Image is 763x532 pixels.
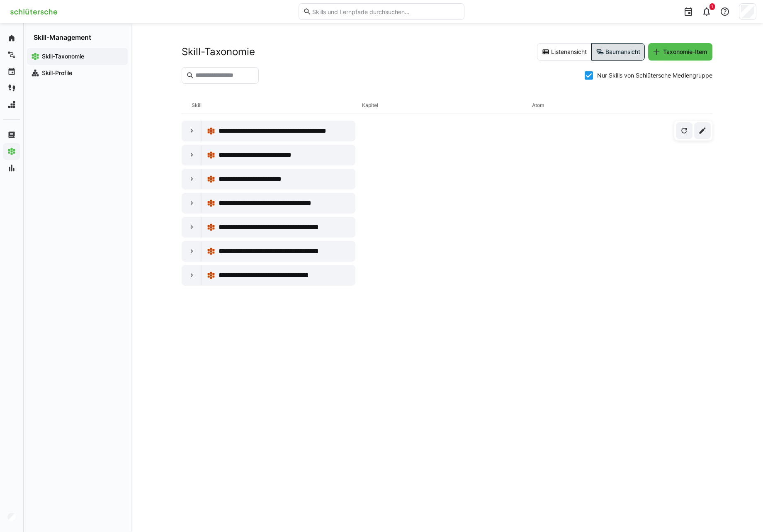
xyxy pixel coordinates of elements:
[311,8,460,15] input: Skills und Lernpfade durchsuchen…
[648,43,712,61] button: Taxonomie-Item
[192,97,362,114] div: Skill
[662,48,708,56] span: Taxonomie-Item
[585,71,712,80] eds-checkbox: Nur Skills von Schlütersche Mediengruppe
[591,43,645,61] eds-button-option: Baumansicht
[532,97,702,114] div: Atom
[182,46,255,58] h2: Skill-Taxonomie
[362,97,532,114] div: Kapitel
[711,4,713,9] span: 1
[537,43,591,61] eds-button-option: Listenansicht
